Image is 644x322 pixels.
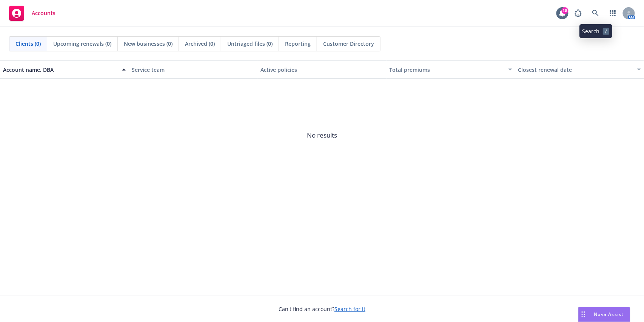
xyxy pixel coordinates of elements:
button: Total premiums [387,60,515,79]
span: Accounts [32,10,55,16]
button: Closest renewal date [515,60,644,79]
span: Can't find an account? [279,305,365,313]
span: Reporting [285,40,311,48]
div: Service team [132,66,254,74]
a: Search [588,6,603,21]
span: Untriaged files (0) [227,40,273,48]
span: Customer Directory [323,40,374,48]
div: 18 [562,7,569,14]
button: Nova Assist [578,307,630,322]
span: New businesses (0) [124,40,173,48]
div: Closest renewal date [518,66,633,74]
a: Report a Bug [571,6,586,21]
div: Active policies [260,66,383,74]
a: Accounts [6,3,59,24]
div: Drag to move [579,307,588,322]
div: Total premiums [390,66,504,74]
button: Active policies [257,60,386,79]
span: Upcoming renewals (0) [53,40,111,48]
span: Archived (0) [185,40,215,48]
span: Nova Assist [594,311,624,317]
button: Service team [129,60,257,79]
a: Search for it [334,305,365,313]
div: Account name, DBA [3,66,117,74]
a: Switch app [605,6,621,21]
span: Clients (0) [15,40,41,48]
